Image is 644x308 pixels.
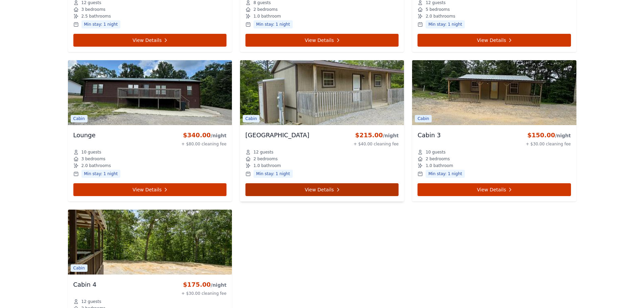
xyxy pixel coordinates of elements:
[71,115,88,122] span: Cabin
[240,60,404,125] img: Hillbilly Palace
[81,163,111,168] span: 2.0 bathrooms
[426,20,465,28] span: Min stay: 1 night
[73,183,226,196] a: View Details
[71,264,88,272] span: Cabin
[426,14,455,19] span: 2.0 bathrooms
[81,156,105,162] span: 3 bedrooms
[81,299,101,304] span: 12 guests
[68,60,232,125] img: Lounge
[211,282,226,288] span: /night
[415,115,432,122] span: Cabin
[426,170,465,178] span: Min stay: 1 night
[81,149,101,155] span: 10 guests
[254,149,273,155] span: 12 guests
[555,133,571,138] span: /night
[245,34,399,47] a: View Details
[354,131,399,140] div: $215.00
[418,131,441,140] h3: Cabin 3
[254,14,281,19] span: 1.0 bathroom
[182,141,226,147] div: + $80.00 cleaning fee
[243,115,260,122] span: Cabin
[73,280,97,289] h3: Cabin 4
[73,34,226,47] a: View Details
[412,60,576,125] img: Cabin 3
[182,131,226,140] div: $340.00
[182,280,226,289] div: $175.00
[182,291,226,296] div: + $30.00 cleaning fee
[254,20,293,28] span: Min stay: 1 night
[254,163,281,168] span: 1.0 bathroom
[354,141,399,147] div: + $40.00 cleaning fee
[81,170,121,178] span: Min stay: 1 night
[73,131,96,140] h3: Lounge
[254,156,278,162] span: 2 bedrooms
[383,133,399,138] span: /night
[81,20,121,28] span: Min stay: 1 night
[426,7,450,12] span: 5 bedrooms
[245,183,399,196] a: View Details
[211,133,226,138] span: /night
[254,170,293,178] span: Min stay: 1 night
[245,131,309,140] h3: [GEOGRAPHIC_DATA]
[418,183,571,196] a: View Details
[81,7,105,12] span: 3 bedrooms
[254,7,278,12] span: 2 bedrooms
[426,156,450,162] span: 2 bedrooms
[526,141,571,147] div: + $30.00 cleaning fee
[526,131,571,140] div: $150.00
[426,163,453,168] span: 1.0 bathroom
[68,210,232,275] img: Cabin 4
[426,149,446,155] span: 10 guests
[81,14,111,19] span: 2.5 bathrooms
[418,34,571,47] a: View Details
